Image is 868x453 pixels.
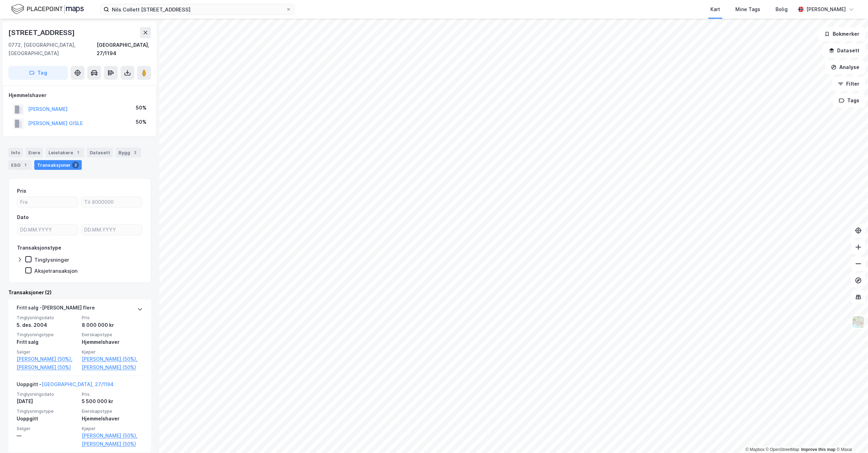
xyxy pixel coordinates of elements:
[34,256,69,263] div: Tinglysninger
[109,4,286,15] input: Søk på adresse, matrikkel, gårdeiere, leietakere eller personer
[17,338,78,346] div: Fritt salg
[72,162,79,168] div: 2
[74,149,81,156] div: 1
[42,381,114,387] a: [GEOGRAPHIC_DATA], 27/1194
[82,332,143,338] span: Eierskapstype
[82,363,143,372] a: [PERSON_NAME] (50%)
[823,44,865,58] button: Datasett
[82,426,143,432] span: Kjøper
[82,315,143,321] span: Pris
[852,315,865,329] img: Z
[17,363,78,372] a: [PERSON_NAME] (50%)
[17,187,26,195] div: Pris
[82,432,143,440] a: [PERSON_NAME] (50%),
[710,5,720,14] div: Kart
[26,148,43,157] div: Eiere
[82,397,143,406] div: 5 500 000 kr
[82,391,143,397] span: Pris
[17,432,78,440] div: —
[735,5,760,14] div: Mine Tags
[17,304,95,315] div: Fritt salg - [PERSON_NAME] flere
[833,94,865,107] button: Tags
[17,332,78,338] span: Tinglysningstype
[132,149,139,156] div: 2
[766,447,799,452] a: OpenStreetMap
[136,118,147,126] div: 50%
[34,160,82,170] div: Transaksjoner
[17,397,78,406] div: [DATE]
[82,338,143,346] div: Hjemmelshaver
[82,415,143,423] div: Hjemmelshaver
[81,225,142,235] input: DD.MM.YYYY
[87,148,113,157] div: Datasett
[832,77,865,91] button: Filter
[82,408,143,414] span: Eierskapstype
[34,268,78,274] div: Aksjetransaksjon
[8,160,32,170] div: ESG
[8,148,23,157] div: Info
[82,355,143,363] a: [PERSON_NAME] (50%),
[801,447,835,452] a: Improve this map
[97,41,151,58] div: [GEOGRAPHIC_DATA], 27/1194
[17,408,78,414] span: Tinglysningstype
[818,27,865,41] button: Bokmerker
[17,426,78,432] span: Selger
[136,104,147,112] div: 50%
[17,213,29,221] div: Dato
[17,391,78,397] span: Tinglysningsdato
[833,420,868,453] iframe: Chat Widget
[825,60,865,74] button: Analyse
[9,91,151,99] div: Hjemmelshaver
[81,197,142,207] input: Til 8000000
[8,288,151,297] div: Transaksjoner (2)
[17,197,78,207] input: Fra
[17,355,78,363] a: [PERSON_NAME] (50%),
[22,162,29,168] div: 1
[8,41,97,58] div: 0772, [GEOGRAPHIC_DATA], [GEOGRAPHIC_DATA]
[17,315,78,321] span: Tinglysningsdato
[17,349,78,355] span: Selger
[46,148,84,157] div: Leietakere
[17,225,78,235] input: DD.MM.YYYY
[82,321,143,329] div: 8 000 000 kr
[776,5,788,14] div: Bolig
[17,415,78,423] div: Uoppgitt
[17,321,78,329] div: 5. des. 2004
[8,27,76,38] div: [STREET_ADDRESS]
[116,148,141,157] div: Bygg
[17,244,61,252] div: Transaksjonstype
[806,5,846,14] div: [PERSON_NAME]
[82,440,143,448] a: [PERSON_NAME] (50%)
[8,66,68,80] button: Tag
[17,380,114,391] div: Uoppgitt -
[745,447,764,452] a: Mapbox
[11,3,84,15] img: logo.f888ab2527a4732fd821a326f86c7f29.svg
[833,420,868,453] div: Kontrollprogram for chat
[82,349,143,355] span: Kjøper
